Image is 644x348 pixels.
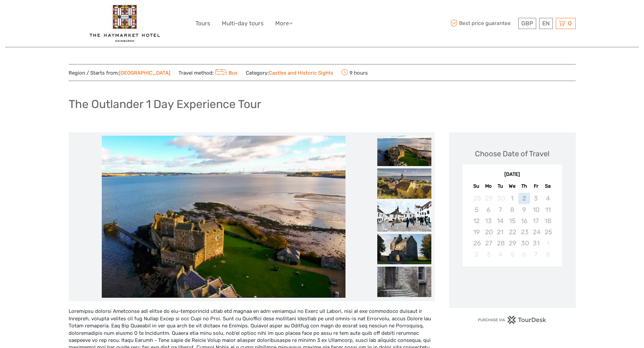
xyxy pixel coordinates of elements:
[269,70,333,76] a: Castles and Historic Sights
[377,267,431,297] img: e3d2b0bb47624dedb202d36617479c48_slider_thumbnail.jpg
[482,238,494,249] div: Not available Monday, October 27th, 2025
[482,182,494,191] div: Mo
[542,193,554,204] div: Not available Saturday, October 4th, 2025
[214,70,238,76] a: Bus
[521,20,533,27] span: GBP
[542,204,554,215] div: Not available Saturday, October 11th, 2025
[539,18,553,29] div: EN
[102,136,345,298] img: 0cdc3c9988444842a31822c3302afe19_main_slider.jpg
[341,68,368,77] span: 9 hours
[471,238,482,249] div: Not available Sunday, October 26th, 2025
[494,215,506,226] div: Not available Tuesday, October 14th, 2025
[530,204,542,215] div: Not available Friday, October 10th, 2025
[275,19,293,28] a: More
[506,215,518,226] div: Not available Wednesday, October 15th, 2025
[518,193,530,204] div: Not available Thursday, October 2nd, 2025
[482,226,494,238] div: Not available Monday, October 20th, 2025
[542,182,554,191] div: Sa
[482,193,494,204] div: Not available Monday, September 29th, 2025
[542,249,554,260] div: Not available Saturday, November 8th, 2025
[462,171,562,178] div: [DATE]
[471,182,482,191] div: Su
[530,226,542,238] div: Not available Friday, October 24th, 2025
[494,193,506,204] div: Not available Tuesday, September 30th, 2025
[494,238,506,249] div: Not available Tuesday, October 28th, 2025
[542,226,554,238] div: Not available Saturday, October 25th, 2025
[471,193,482,204] div: Not available Sunday, September 28th, 2025
[506,182,518,191] div: We
[510,284,515,288] div: Loading...
[222,19,264,28] a: Multi-day tours
[542,238,554,249] div: Not available Saturday, November 1st, 2025
[377,136,431,166] img: 0cdc3c9988444842a31822c3302afe19_slider_thumbnail.jpg
[494,204,506,215] div: Not available Tuesday, October 7th, 2025
[506,226,518,238] div: Not available Wednesday, October 22nd, 2025
[518,182,530,191] div: Th
[494,182,506,191] div: Tu
[530,249,542,260] div: Not available Friday, November 7th, 2025
[471,226,482,238] div: Not available Sunday, October 19th, 2025
[506,238,518,249] div: Not available Wednesday, October 29th, 2025
[518,249,530,260] div: Not available Thursday, November 6th, 2025
[530,215,542,226] div: Not available Friday, October 17th, 2025
[377,234,431,264] img: a4e5db0dd8aa4e8ebb7c3f6579cd22f7_slider_thumbnail.jpg
[475,149,549,159] div: Choose Date of Travel
[506,193,518,204] div: Not available Wednesday, October 1st, 2025
[530,182,542,191] div: Fr
[530,238,542,249] div: Not available Friday, October 31st, 2025
[119,70,170,76] a: [GEOGRAPHIC_DATA]
[471,249,482,260] div: Not available Sunday, November 2nd, 2025
[471,204,482,215] div: Not available Sunday, October 5th, 2025
[90,5,160,42] img: 2426-e9e67c72-e0e4-4676-a79c-1d31c490165d_logo_big.jpg
[567,20,573,27] span: 0
[494,226,506,238] div: Not available Tuesday, October 21st, 2025
[494,249,506,260] div: Not available Tuesday, November 4th, 2025
[178,68,238,77] span: Travel method:
[518,204,530,215] div: Not available Thursday, October 9th, 2025
[377,201,431,232] img: 5ac150d854c844f5a28115ff4206bb67_slider_thumbnail.jpg
[518,238,530,249] div: Not available Thursday, October 30th, 2025
[195,19,210,28] a: Tours
[69,97,261,111] h1: The Outlander 1 Day Experience Tour
[518,226,530,238] div: Not available Thursday, October 23rd, 2025
[482,215,494,226] div: Not available Monday, October 13th, 2025
[449,18,517,29] span: Best price guarantee
[506,204,518,215] div: Not available Wednesday, October 8th, 2025
[518,215,530,226] div: Not available Thursday, October 16th, 2025
[464,193,560,260] div: month 2025-10
[506,249,518,260] div: Not available Wednesday, November 5th, 2025
[482,249,494,260] div: Not available Monday, November 3rd, 2025
[69,70,170,77] span: Region / Starts from:
[542,215,554,226] div: Not available Saturday, October 18th, 2025
[530,193,542,204] div: Not available Friday, October 3rd, 2025
[482,204,494,215] div: Not available Monday, October 6th, 2025
[471,215,482,226] div: Not available Sunday, October 12th, 2025
[377,168,431,199] img: 69dc3847c60345a1adfed6f742576e90_slider_thumbnail.jpg
[478,316,546,324] img: PurchaseViaTourDesk.png
[246,70,333,77] span: Category:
